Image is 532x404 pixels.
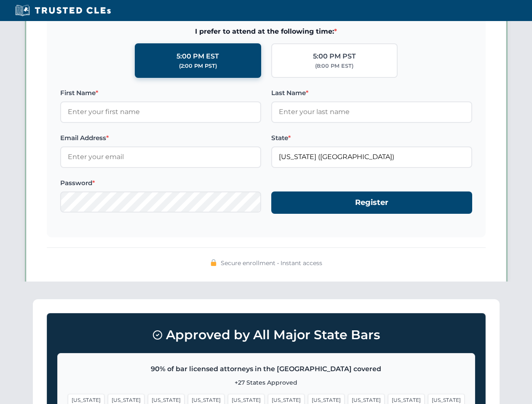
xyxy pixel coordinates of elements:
[60,88,261,98] label: First Name
[68,378,465,387] p: +27 States Approved
[60,133,261,143] label: Email Address
[221,258,322,268] span: Secure enrollment • Instant access
[271,191,472,214] button: Register
[179,62,217,70] div: (2:00 PM PST)
[271,88,472,98] label: Last Name
[60,26,472,37] span: I prefer to attend at the following time:
[271,101,472,122] input: Enter your last name
[315,62,353,70] div: (8:00 PM EST)
[60,178,261,188] label: Password
[60,101,261,122] input: Enter your first name
[68,364,465,375] p: 90% of bar licensed attorneys in the [GEOGRAPHIC_DATA] covered
[210,259,217,266] img: 🔒
[176,51,219,62] div: 5:00 PM EST
[57,324,475,346] h3: Approved by All Major State Bars
[13,4,113,17] img: Trusted CLEs
[271,133,472,143] label: State
[60,146,261,167] input: Enter your email
[313,51,356,62] div: 5:00 PM PST
[271,146,472,167] input: Florida (FL)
